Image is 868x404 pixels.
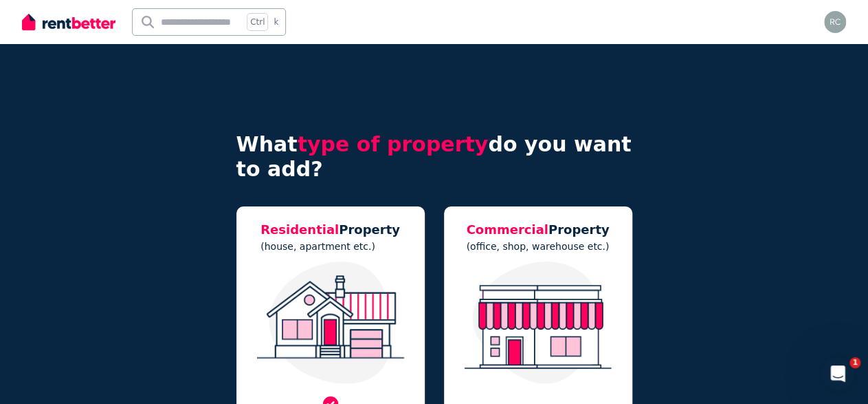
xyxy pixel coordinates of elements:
p: (office, shop, warehouse etc.) [466,240,609,253]
span: Commercial [466,222,548,237]
span: k [274,17,278,28]
img: Commercial Property [458,262,619,384]
img: rchin77@yahoo.com [824,11,846,33]
span: 1 [849,357,860,368]
img: Residential Property [250,262,411,384]
img: RentBetter [22,12,115,32]
span: type of property [298,132,489,156]
h5: Property [260,220,400,240]
h4: What do you want to add? [236,132,632,182]
span: Ctrl [247,13,268,31]
span: Residential [260,222,339,237]
p: (house, apartment etc.) [260,240,400,253]
iframe: Intercom live chat [821,357,854,390]
h5: Property [466,220,609,240]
